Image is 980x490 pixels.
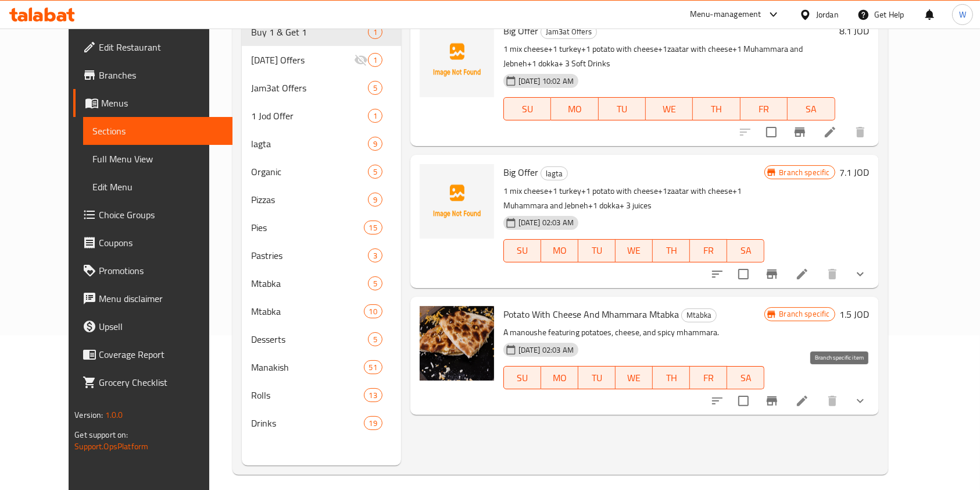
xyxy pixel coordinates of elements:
div: lagta9 [242,130,401,158]
span: Sections [92,124,223,138]
p: A manoushe featuring potatoes, cheese, and spicy mhammara. [503,325,765,340]
span: 19 [364,418,382,429]
button: SU [503,239,541,262]
span: Big Offer [503,22,538,40]
button: MO [541,239,578,262]
span: FR [695,242,723,259]
button: WE [646,97,693,120]
div: items [368,165,382,179]
img: Big Offer [420,164,494,239]
span: Grocery Checklist [99,375,223,389]
span: Get support on: [74,427,128,442]
span: W [959,8,966,21]
nav: Menu sections [242,13,401,442]
div: Jam3at Offers5 [242,74,401,102]
span: Mtabka [251,304,364,318]
span: 51 [364,362,382,373]
span: lagta [251,137,368,151]
button: SU [503,97,551,120]
span: 3 [369,250,382,261]
div: Desserts5 [242,325,401,353]
span: WE [620,242,648,259]
div: lagta [541,166,568,180]
div: Mtabka5 [242,269,401,297]
span: Version: [74,407,103,422]
button: Branch-specific-item [786,118,814,146]
span: 5 [369,278,382,289]
div: Rolls13 [242,381,401,409]
div: Pastries [251,248,368,262]
svg: Show Choices [853,267,867,281]
div: items [368,248,382,262]
div: items [364,388,382,402]
button: Branch-specific-item [758,260,786,288]
button: Branch-specific-item [758,387,786,415]
button: SU [503,366,541,389]
div: Manakish [251,360,364,374]
span: Rolls [251,388,364,402]
a: Menu disclaimer [73,285,233,313]
span: Menu disclaimer [99,292,223,306]
a: Branches [73,61,233,89]
button: show more [846,387,874,415]
a: Sections [83,117,233,145]
span: 5 [369,334,382,345]
button: sort-choices [703,387,731,415]
a: Coupons [73,229,233,257]
button: delete [818,387,846,415]
span: Mtabka [682,308,716,322]
span: FR [695,370,723,386]
button: WE [616,366,653,389]
span: [DATE] Offers [251,53,354,67]
div: Mtabka [681,308,717,322]
span: Drinks [251,416,364,430]
a: Edit menu item [795,394,809,408]
span: 9 [369,139,382,150]
span: 5 [369,166,382,177]
span: Mtabka [251,276,368,290]
a: Choice Groups [73,201,233,229]
button: MO [551,97,598,120]
span: WE [650,101,688,118]
a: Support.OpsPlatform [74,439,148,454]
div: items [364,304,382,318]
span: 1 Jod Offer [251,109,368,123]
span: Full Menu View [92,152,223,166]
div: 1 Jod Offer1 [242,102,401,130]
a: Edit Menu [83,173,233,201]
span: Select to update [759,120,784,144]
span: Select to update [731,262,756,286]
span: TH [657,370,685,386]
span: Select to update [731,389,756,413]
span: 1.0.0 [105,407,123,422]
button: TU [578,239,616,262]
span: TH [657,242,685,259]
span: Organic [251,165,368,179]
span: Edit Menu [92,180,223,194]
button: TH [693,97,740,120]
button: show more [846,260,874,288]
span: Upsell [99,319,223,333]
div: items [368,193,382,207]
span: Pizzas [251,193,368,207]
button: delete [818,260,846,288]
span: 1 [369,111,382,122]
div: Jordan [816,8,839,21]
button: TH [653,366,690,389]
span: 13 [364,390,382,401]
div: [DATE] Offers1 [242,46,401,74]
a: Coverage Report [73,340,233,368]
span: SU [509,242,537,259]
p: 1 mix cheese+1 turkey+1 potato with cheese+1zaatar with cheese+1 Muhammara and Jebneh+1 dokka+ 3 ... [503,42,835,71]
span: Pies [251,221,364,235]
span: Potato With Cheese And Mhammara Mtabka [503,306,679,323]
a: Edit menu item [823,125,837,139]
div: Pastries3 [242,242,401,269]
span: Branch specific [774,167,834,178]
div: Manakish51 [242,353,401,381]
span: SA [732,242,760,259]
